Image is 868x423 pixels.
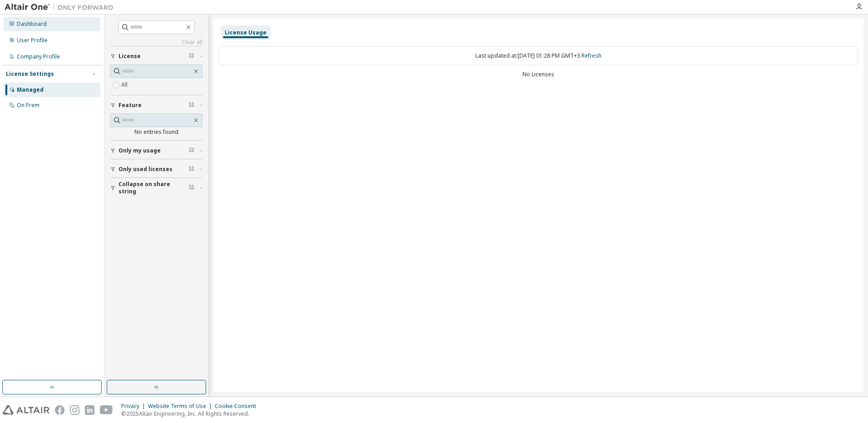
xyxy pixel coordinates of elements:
[17,53,60,60] div: Company Profile
[55,405,64,415] img: facebook.svg
[118,181,189,195] span: Collapse on share string
[118,147,161,154] span: Only my usage
[121,79,129,90] label: All
[189,53,194,60] span: Clear filter
[70,405,79,415] img: instagram.svg
[189,166,194,173] span: Clear filter
[85,405,94,415] img: linkedin.svg
[100,405,113,415] img: youtube.svg
[110,159,202,179] button: Only used licenses
[225,29,266,36] div: License Usage
[118,53,141,60] span: License
[148,403,215,410] div: Website Terms of Use
[17,20,47,28] div: Dashboard
[17,86,44,93] div: Managed
[118,102,142,109] span: Feature
[215,403,261,410] div: Cookie Consent
[110,128,202,136] div: No entries found
[189,184,194,192] span: Clear filter
[118,166,173,173] span: Only used licenses
[110,141,202,161] button: Only my usage
[582,52,602,59] a: Refresh
[110,95,202,115] button: Feature
[17,102,39,109] div: On Prem
[121,410,261,418] p: © 2025 Altair Engineering, Inc. All Rights Reserved.
[189,102,194,109] span: Clear filter
[6,70,54,78] div: License Settings
[110,39,202,46] a: Clear all
[219,46,858,65] div: Last updated at: [DATE] 01:28 PM GMT+3
[110,46,202,66] button: License
[3,405,49,415] img: altair_logo.svg
[17,37,48,44] div: User Profile
[5,3,118,12] img: Altair One
[110,178,202,198] button: Collapse on share string
[189,147,194,154] span: Clear filter
[121,403,148,410] div: Privacy
[219,71,858,78] div: No Licenses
